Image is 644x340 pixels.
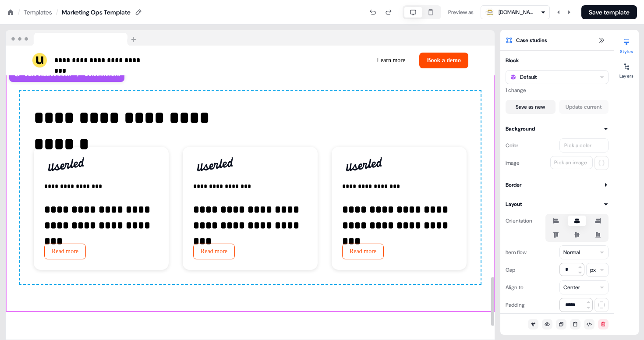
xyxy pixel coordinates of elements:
div: [DOMAIN_NAME] [499,8,534,17]
div: Block [506,56,519,65]
button: Read more [342,244,384,259]
div: Image [506,156,520,170]
button: Styles [614,35,639,54]
span: Case studies [516,36,547,45]
div: Border [506,181,521,189]
div: Default [520,73,537,81]
div: Preview as [448,8,474,17]
img: Case study logo [193,157,237,171]
div: Item flow [506,245,527,259]
button: Save template [581,5,637,19]
button: Layers [614,60,639,79]
div: Marketing Ops Template [62,8,131,17]
div: Gap [506,263,515,277]
button: Learn more [370,53,412,68]
button: Pick a color [559,138,609,152]
div: Pick a color [563,141,593,150]
button: Pick an image [550,156,593,169]
div: 1 change [506,86,609,95]
button: Background [506,124,609,133]
button: Layout [506,200,609,209]
div: Normal [563,248,580,257]
div: Padding [506,298,525,312]
div: Pick an image [552,158,589,167]
button: Book a demo [419,53,468,68]
div: / [18,7,20,17]
div: Align to [506,280,524,294]
div: Orientation [506,214,532,228]
img: Case study logo [342,157,386,171]
div: px [590,266,596,274]
button: Read more [44,244,86,259]
button: [DOMAIN_NAME] [481,5,550,19]
button: Border [506,181,609,189]
div: / [56,7,58,17]
img: Case study logo [44,157,88,171]
div: Background [506,124,535,133]
a: Templates [24,8,52,17]
div: Layout [506,200,522,209]
img: Browser topbar [6,30,140,46]
button: Read more [193,244,235,259]
button: Block [506,56,609,65]
div: Color [506,138,518,152]
button: Default [506,70,609,84]
div: Center [563,283,580,292]
button: Save as new [506,100,556,114]
div: Learn moreBook a demo [254,53,468,68]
